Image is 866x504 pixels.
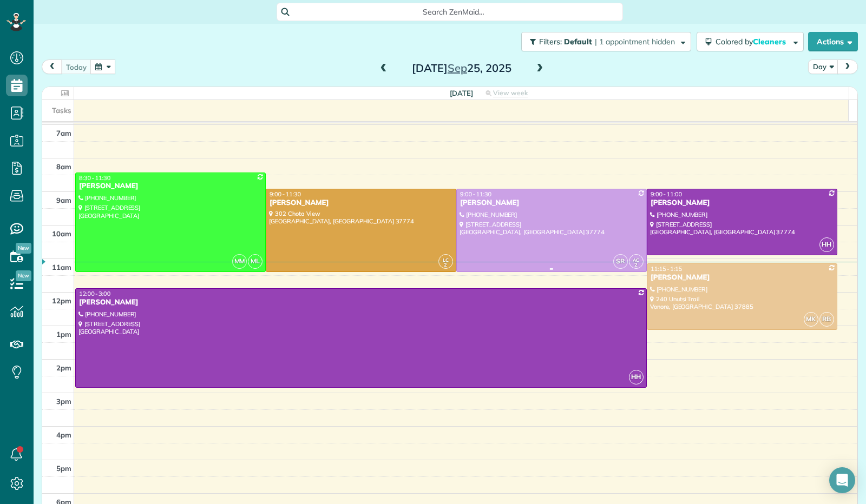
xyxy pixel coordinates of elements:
[16,243,31,254] span: New
[52,296,71,305] span: 12pm
[78,182,263,191] div: [PERSON_NAME]
[52,263,71,271] span: 11am
[650,198,834,208] div: [PERSON_NAME]
[613,254,628,269] span: SR
[56,330,71,339] span: 1pm
[564,37,593,47] span: Default
[270,190,301,198] span: 9:00 - 11:30
[394,62,529,74] h2: [DATE] 25, 2025
[42,59,62,74] button: prev
[808,32,858,51] button: Actions
[56,363,71,372] span: 2pm
[819,312,834,327] span: RB
[539,37,562,47] span: Filters:
[439,260,452,270] small: 2
[56,430,71,439] span: 4pm
[633,257,639,263] span: AC
[16,270,31,281] span: New
[819,237,834,252] span: HH
[56,397,71,406] span: 3pm
[651,265,682,273] span: 11:15 - 1:15
[232,254,247,269] span: MM
[460,190,491,198] span: 9:00 - 11:30
[493,89,528,97] span: View week
[460,198,644,208] div: [PERSON_NAME]
[52,106,71,115] span: Tasks
[804,312,818,327] span: MK
[443,257,449,263] span: LC
[753,37,788,47] span: Cleaners
[697,32,804,51] button: Colored byCleaners
[56,162,71,171] span: 8am
[716,37,790,47] span: Colored by
[269,198,453,208] div: [PERSON_NAME]
[56,196,71,204] span: 9am
[829,467,855,493] div: Open Intercom Messenger
[79,174,110,182] span: 8:30 - 11:30
[448,61,467,75] span: Sep
[808,59,838,74] button: Day
[837,59,858,74] button: next
[78,298,644,307] div: [PERSON_NAME]
[595,37,675,47] span: | 1 appointment hidden
[61,59,91,74] button: today
[650,273,834,282] div: [PERSON_NAME]
[516,32,691,51] a: Filters: Default | 1 appointment hidden
[79,290,110,297] span: 12:00 - 3:00
[56,129,71,137] span: 7am
[56,464,71,473] span: 5pm
[629,260,643,270] small: 2
[248,254,263,269] span: ML
[521,32,691,51] button: Filters: Default | 1 appointment hidden
[651,190,682,198] span: 9:00 - 11:00
[450,89,473,97] span: [DATE]
[629,370,644,384] span: HH
[52,229,71,238] span: 10am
